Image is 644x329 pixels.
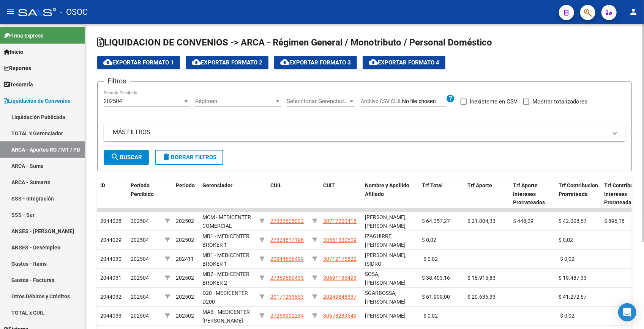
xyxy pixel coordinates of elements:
span: 202502 [176,294,194,300]
span: 202502 [176,313,194,319]
span: $ 896,18 [604,218,625,224]
span: -$ 0,02 [559,256,575,262]
span: Período [176,182,195,188]
span: - OSOC [60,4,88,20]
span: ID [100,182,105,188]
datatable-header-cell: Gerenciador [199,177,256,211]
span: MCM - MEDICENTER COMERCIAL [202,214,251,229]
span: Trf Contribucion Prorrateada [559,182,598,197]
mat-icon: cloud_download [192,58,201,67]
span: 20171253803 [270,294,304,300]
span: 20944636499 [270,256,304,262]
span: Período Percibido [131,182,154,197]
datatable-header-cell: CUIL [267,177,309,211]
span: $ 61.909,00 [422,294,450,300]
span: Exportar Formato 4 [369,59,439,66]
span: 27324817196 [270,237,304,243]
span: 202504 [131,218,149,224]
span: 30691135493 [323,275,357,281]
button: Exportar Formato 1 [97,56,180,69]
span: LIQUIDACION DE CONVENIOS -> ARCA - Régimen General / Monotributo / Personal Doméstico [97,37,492,48]
button: Borrar Filtros [155,150,223,165]
span: 202504 [131,275,149,281]
span: 20249848337 [323,294,357,300]
span: 202502 [176,237,194,243]
span: MAB - MEDICENTER [PERSON_NAME] [202,309,250,324]
span: 2044029 [100,237,122,243]
span: Inexistente en CSV [470,97,518,106]
button: Buscar [104,150,149,165]
datatable-header-cell: Trf Aporte Intereses Prorrateados [510,177,556,211]
span: Firma Express [4,31,43,40]
span: -$ 0,02 [422,256,438,262]
h3: Filtros [104,76,130,86]
span: MB2 - MEDICENTER BROKER 2 [202,271,249,286]
span: 30712175822 [323,256,357,262]
mat-expansion-panel-header: MÁS FILTROS [104,123,625,141]
span: $ 0,02 [422,237,436,243]
mat-icon: cloud_download [369,58,378,67]
span: 202502 [176,218,194,224]
span: 202504 [131,237,149,243]
mat-icon: search [110,152,120,161]
span: Trf Aporte Intereses Prorrateados [513,182,545,206]
mat-icon: cloud_download [103,58,112,67]
button: Exportar Formato 3 [274,56,357,69]
datatable-header-cell: Nombre y Apellido Afiliado [362,177,419,211]
span: Exportar Formato 3 [280,59,351,66]
span: Borrar Filtros [162,154,216,161]
span: Gerenciador [202,182,232,188]
mat-icon: menu [6,7,15,16]
div: Open Intercom Messenger [618,303,636,321]
span: [PERSON_NAME], [PERSON_NAME] [365,214,407,229]
span: CUIT [323,182,335,188]
span: 202504 [104,98,122,105]
span: IZAGUIRRE, [PERSON_NAME] [365,233,406,248]
span: Trf Aporte [467,182,492,188]
mat-icon: help [446,94,455,103]
button: Exportar Formato 2 [186,56,268,69]
datatable-header-cell: Período Percibido [128,177,162,211]
span: 30678239549 [323,313,357,319]
span: 2044033 [100,313,122,319]
span: SGARBOSSA, [PERSON_NAME] [365,290,406,305]
span: Inicio [4,48,23,56]
span: $ 64.357,27 [422,218,450,224]
span: Reportes [4,64,31,72]
span: 202411 [176,256,194,262]
datatable-header-cell: Trf Aporte [464,177,510,211]
span: Exportar Formato 1 [103,59,174,66]
span: -$ 0,02 [559,313,575,319]
mat-icon: cloud_download [280,58,289,67]
span: 27253992234 [270,313,304,319]
span: CUIL [270,182,282,188]
span: Régimen [195,98,274,105]
datatable-header-cell: Trf Contribucion Prorrateada [556,177,601,211]
span: Tesorería [4,80,33,89]
span: Liquidación de Convenios [4,97,70,105]
span: Archivo CSV CUIL [361,98,402,104]
span: 2044030 [100,256,122,262]
span: Trf Contribucion Intereses Prorateada [604,182,644,206]
span: 2044028 [100,218,122,224]
span: 2044031 [100,275,122,281]
span: Seleccionar Gerenciador [287,98,348,105]
span: $ 21.004,33 [467,218,496,224]
span: 202504 [131,294,149,300]
span: [PERSON_NAME], ISIDRO [365,252,407,267]
span: Nombre y Apellido Afiliado [365,182,409,197]
mat-icon: person [629,7,638,16]
span: 202504 [131,313,149,319]
span: $ 448,09 [513,218,534,224]
span: [PERSON_NAME], [365,313,407,319]
datatable-header-cell: ID [97,177,128,211]
span: 33561330609 [323,237,357,243]
input: Archivo CSV CUIL [402,98,446,105]
span: D20 - MEDICENTER D200 [202,290,248,305]
span: $ 42.008,67 [559,218,587,224]
span: $ 19.487,33 [559,275,587,281]
span: Exportar Formato 2 [192,59,262,66]
span: $ 41.272,67 [559,294,587,300]
span: -$ 0,02 [422,313,438,319]
span: MB1 - MEDICENTER BROKER 1 [202,233,249,248]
